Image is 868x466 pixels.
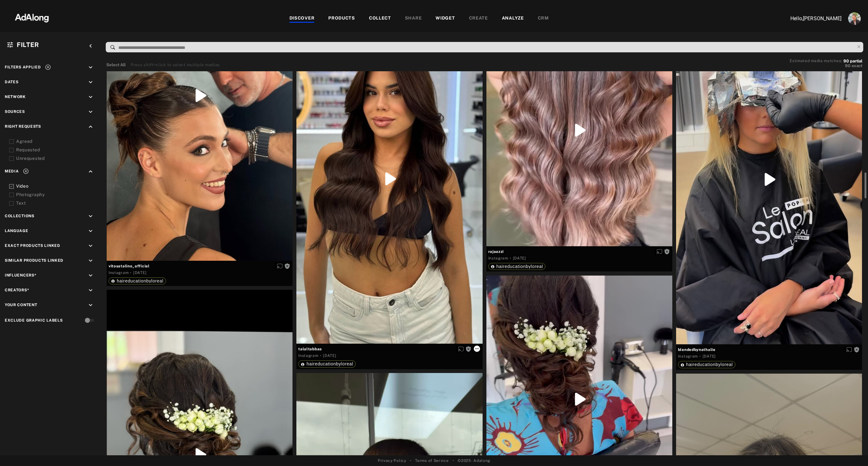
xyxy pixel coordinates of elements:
i: keyboard_arrow_down [87,272,94,279]
i: keyboard_arrow_up [87,123,94,130]
span: Rights not requested [466,347,471,351]
span: • [410,458,412,463]
span: Media [5,169,19,173]
a: Privacy Policy [378,458,406,463]
div: Exclude Graphic Labels [5,317,62,323]
i: keyboard_arrow_down [87,257,94,264]
span: Network [5,95,26,99]
i: keyboard_arrow_down [87,94,94,101]
span: © 2025 - Adalong [458,458,490,463]
span: · [699,354,701,359]
div: Instagram [678,353,698,359]
span: 90 [845,63,850,68]
time: 2025-09-06T14:01:46.000Z [513,256,526,260]
span: haireducationbyloreal [306,361,353,366]
span: haireducationbyloreal [686,362,733,367]
div: Instagram [488,255,508,261]
span: blendedbynathalie [678,347,860,352]
span: Filters applied [5,65,41,69]
span: Language [5,229,28,233]
span: vitosatalino_official [109,263,291,269]
div: SHARE [405,15,422,22]
span: Rights not requested [284,264,290,268]
span: Rights not requested [664,249,670,253]
div: Unrequested [16,155,96,162]
span: rajaazzi [488,249,670,254]
i: keyboard_arrow_down [87,287,94,294]
span: · [510,256,511,261]
span: Influencers* [5,273,36,277]
div: Instagram [298,353,318,358]
i: keyboard_arrow_down [87,213,94,220]
div: CRM [538,15,549,22]
button: Enable diffusion on this media [844,346,854,353]
span: Right Requests [5,124,41,129]
button: 90partial [843,60,862,63]
i: keyboard_arrow_down [87,302,94,309]
button: Enable diffusion on this media [456,346,466,352]
span: Creators* [5,288,29,292]
i: keyboard_arrow_left [87,43,94,50]
span: Rights not requested [854,347,859,352]
div: Press shift+click to select multiple medias [131,62,220,68]
button: Enable diffusion on this media [655,248,664,255]
time: 2025-09-06T15:49:48.000Z [133,271,146,275]
span: talaltabbaa [298,346,480,352]
button: Select All [106,62,126,68]
div: Video [16,183,96,189]
button: Enable diffusion on this media [275,263,284,269]
div: haireducationbyloreal [491,264,543,269]
span: Similar Products Linked [5,258,63,263]
span: haireducationbyloreal [117,278,163,283]
span: Collections [5,214,34,218]
span: haireducationbyloreal [496,264,543,269]
i: keyboard_arrow_down [87,228,94,235]
i: keyboard_arrow_down [87,108,94,115]
i: keyboard_arrow_down [87,64,94,71]
div: Requested [16,147,96,153]
span: Exact Products Linked [5,243,60,248]
time: 2025-09-06T13:34:54.000Z [703,354,716,358]
div: Agreed [16,138,96,145]
span: Filter [17,41,39,49]
i: keyboard_arrow_up [87,168,94,175]
img: ACg8ocLjEk1irI4XXb49MzUGwa4F_C3PpCyg-3CPbiuLEZrYEA=s96-c [848,12,861,25]
button: 90exact [790,63,862,69]
time: 2025-09-06T15:27:07.000Z [323,353,336,358]
div: COLLECT [369,15,391,22]
div: PRODUCTS [328,15,355,22]
span: Sources [5,109,25,114]
div: ANALYZE [502,15,524,22]
div: haireducationbyloreal [301,362,353,366]
div: Text [16,200,96,207]
div: WIDGET [436,15,455,22]
div: haireducationbyloreal [111,279,163,283]
iframe: Chat Widget [836,436,868,466]
div: haireducationbyloreal [681,362,733,367]
a: Terms of Service [415,458,449,463]
i: keyboard_arrow_down [87,242,94,249]
span: Estimated media matches: [790,59,842,63]
div: Photography [16,191,96,198]
span: • [453,458,454,463]
p: Hello, [PERSON_NAME] [778,15,841,22]
span: · [130,270,132,275]
span: Dates [5,80,19,84]
span: 90 [843,59,849,63]
div: DISCOVER [289,15,315,22]
img: 63233d7d88ed69de3c212112c67096b6.png [4,8,60,27]
i: keyboard_arrow_down [87,79,94,86]
div: Instagram [109,270,128,276]
button: Account settings [847,11,862,26]
span: Your Content [5,303,37,307]
span: · [320,353,322,358]
div: CREATE [469,15,488,22]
